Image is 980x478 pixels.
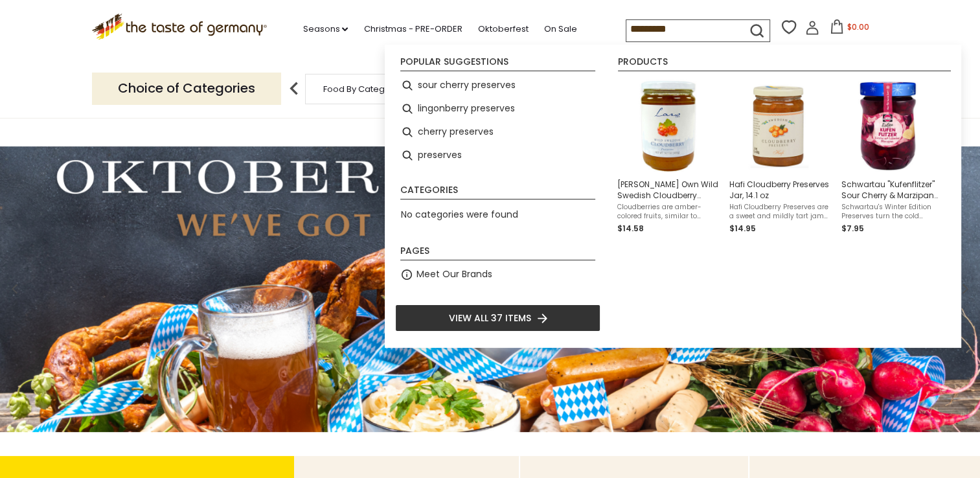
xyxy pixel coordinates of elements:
[385,45,961,348] div: Instant Search Results
[395,263,600,286] li: Meet Our Brands
[449,311,531,325] span: View all 37 items
[847,21,869,32] span: $0.00
[841,203,943,221] span: Schwartau's Winter Edition Preserves turn the cold season into a pleasurable experience. The Schw...
[400,185,595,199] li: Categories
[618,57,951,71] li: Products
[612,74,724,240] li: Lars Own Wild Swedish Cloudberry Preserves, 14.1 oz
[323,84,398,94] a: Food By Category
[92,73,281,104] p: Choice of Categories
[543,22,576,36] a: On Sale
[416,267,492,282] a: Meet Our Brands
[617,79,719,235] a: [PERSON_NAME] Own Wild Swedish Cloudberry Preserves, 14.1 ozCloudberries are amber-colored fruits...
[617,203,719,221] span: Cloudberries are amber-colored fruits, similar to blackberries, that grown in temperate regions o...
[845,79,939,173] img: Schwartau Cherry Marzipan Preserves
[302,22,348,36] a: Seasons
[281,76,307,102] img: previous arrow
[395,74,600,97] li: sour cherry preserves
[822,19,877,39] button: $0.00
[841,223,864,234] span: $7.95
[729,223,756,234] span: $14.95
[401,208,518,221] span: No categories were found
[729,179,831,201] span: Hafi Cloudberry Preserves Jar, 14.1 oz
[729,79,831,235] a: Hafi Cloudberry Preserves Jar, 14.1 ozHafi Cloudberry Preserves are a sweet and mildly tart jam m...
[841,179,943,201] span: Schwartau "Kufenflitzer" Sour Cherry & Marzipan Preserves, 12 oz
[400,246,595,260] li: Pages
[395,304,600,332] li: View all 37 items
[617,223,644,234] span: $14.58
[729,203,831,221] span: Hafi Cloudberry Preserves are a sweet and mildly tart jam made from wild golden cloudberries pick...
[395,144,600,167] li: preserves
[395,120,600,144] li: cherry preserves
[477,22,528,36] a: Oktoberfest
[363,22,462,36] a: Christmas - PRE-ORDER
[841,79,943,235] a: Schwartau Cherry Marzipan PreservesSchwartau "Kufenflitzer" Sour Cherry & Marzipan Preserves, 12 ...
[395,97,600,120] li: lingonberry preserves
[724,74,836,240] li: Hafi Cloudberry Preserves Jar, 14.1 oz
[617,179,719,201] span: [PERSON_NAME] Own Wild Swedish Cloudberry Preserves, 14.1 oz
[836,74,948,240] li: Schwartau "Kufenflitzer" Sour Cherry & Marzipan Preserves, 12 oz
[400,57,595,71] li: Popular suggestions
